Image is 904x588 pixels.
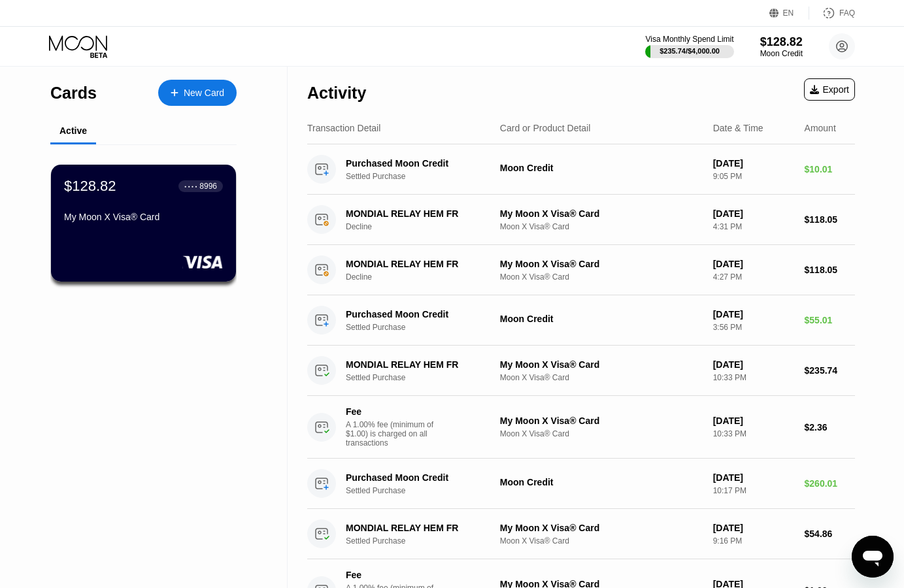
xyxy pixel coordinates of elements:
div: Moon X Visa® Card [500,536,703,546]
div: $55.01 [805,315,855,325]
div: 4:27 PM [713,272,794,282]
div: Moon Credit [500,314,703,324]
div: [DATE] [713,359,794,370]
div: Active [59,125,87,136]
div: FAQ [809,7,855,20]
div: Fee [346,406,437,417]
div: MONDIAL RELAY HEM FRDeclineMy Moon X Visa® CardMoon X Visa® Card[DATE]4:27 PM$118.05 [307,245,855,295]
div: EN [783,8,794,18]
div: Settled Purchase [346,486,510,495]
div: Moon Credit [500,163,703,173]
div: Settled Purchase [346,172,510,181]
div: Settled Purchase [346,536,510,546]
div: Purchased Moon CreditSettled PurchaseMoon Credit[DATE]10:17 PM$260.01 [307,459,855,509]
div: A 1.00% fee (minimum of $1.00) is charged on all transactions [346,420,444,448]
div: $235.74 / $4,000.00 [660,47,720,55]
div: 10:33 PM [713,429,794,438]
div: EN [769,7,809,20]
div: Moon Credit [500,477,703,487]
iframe: Bouton de lancement de la fenêtre de messagerie, conversation en cours [852,536,894,578]
div: $128.82 [64,178,116,195]
div: [DATE] [713,208,794,219]
div: FeeA 1.00% fee (minimum of $1.00) is charged on all transactionsMy Moon X Visa® CardMoon X Visa® ... [307,396,855,459]
div: $128.82● ● ● ●8996My Moon X Visa® Card [51,165,236,282]
div: MONDIAL RELAY HEM FR [346,259,498,269]
div: 9:05 PM [713,172,794,181]
div: $235.74 [805,365,855,376]
div: 8996 [199,182,217,191]
div: My Moon X Visa® Card [500,208,703,219]
div: 4:31 PM [713,222,794,231]
div: Decline [346,222,510,231]
div: My Moon X Visa® Card [500,523,703,533]
div: 10:17 PM [713,486,794,495]
div: Settled Purchase [346,373,510,382]
div: Moon X Visa® Card [500,429,703,438]
div: Purchased Moon CreditSettled PurchaseMoon Credit[DATE]9:05 PM$10.01 [307,144,855,195]
div: Date & Time [713,123,763,133]
div: Purchased Moon CreditSettled PurchaseMoon Credit[DATE]3:56 PM$55.01 [307,295,855,346]
div: MONDIAL RELAY HEM FRSettled PurchaseMy Moon X Visa® CardMoon X Visa® Card[DATE]10:33 PM$235.74 [307,346,855,396]
div: Visa Monthly Spend Limit [645,35,733,44]
div: New Card [158,80,237,106]
div: [DATE] [713,158,794,169]
div: Export [804,78,855,101]
div: $118.05 [805,265,855,275]
div: MONDIAL RELAY HEM FR [346,359,498,370]
div: $54.86 [805,529,855,539]
div: My Moon X Visa® Card [500,416,703,426]
div: My Moon X Visa® Card [500,259,703,269]
div: Purchased Moon Credit [346,309,498,319]
div: Activity [307,84,366,103]
div: Card or Product Detail [500,123,591,133]
div: [DATE] [713,259,794,269]
div: Visa Monthly Spend Limit$235.74/$4,000.00 [645,35,733,58]
div: Amount [805,123,836,133]
div: Export [810,84,849,95]
div: Moon X Visa® Card [500,272,703,282]
div: Moon Credit [760,49,803,58]
div: [DATE] [713,309,794,319]
div: 3:56 PM [713,323,794,332]
div: $260.01 [805,478,855,489]
div: FAQ [839,8,855,18]
div: $118.05 [805,214,855,225]
div: $2.36 [805,422,855,433]
div: $128.82Moon Credit [760,35,803,58]
div: Decline [346,272,510,282]
div: MONDIAL RELAY HEM FR [346,208,498,219]
div: $10.01 [805,164,855,174]
div: [DATE] [713,472,794,483]
div: MONDIAL RELAY HEM FRDeclineMy Moon X Visa® CardMoon X Visa® Card[DATE]4:31 PM$118.05 [307,195,855,245]
div: Fee [346,570,437,580]
div: ● ● ● ● [184,184,197,188]
div: New Card [184,88,224,99]
div: My Moon X Visa® Card [500,359,703,370]
div: 10:33 PM [713,373,794,382]
div: [DATE] [713,416,794,426]
div: Settled Purchase [346,323,510,332]
div: MONDIAL RELAY HEM FR [346,523,498,533]
div: My Moon X Visa® Card [64,212,223,222]
div: Transaction Detail [307,123,380,133]
div: Cards [50,84,97,103]
div: Moon X Visa® Card [500,373,703,382]
div: 9:16 PM [713,536,794,546]
div: Purchased Moon Credit [346,472,498,483]
div: [DATE] [713,523,794,533]
div: Purchased Moon Credit [346,158,498,169]
div: $128.82 [760,35,803,49]
div: MONDIAL RELAY HEM FRSettled PurchaseMy Moon X Visa® CardMoon X Visa® Card[DATE]9:16 PM$54.86 [307,509,855,559]
div: Moon X Visa® Card [500,222,703,231]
